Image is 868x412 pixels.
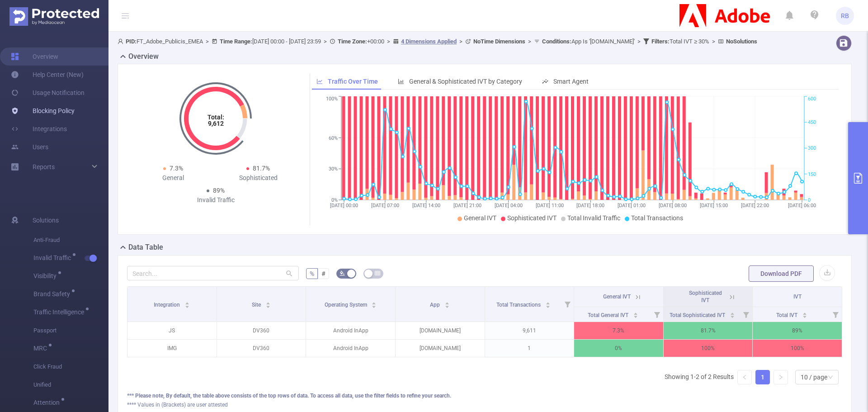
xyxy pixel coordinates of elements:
[576,203,604,208] tspan: [DATE] 18:00
[217,340,306,357] p: DV360
[217,322,306,339] p: DV360
[561,287,574,322] i: Filter menu
[778,374,783,380] i: icon: right
[33,358,108,376] span: Click Fraud
[546,304,551,307] i: icon: caret-down
[496,302,542,308] span: Total Transactions
[131,173,216,183] div: General
[328,78,378,85] span: Traffic Over Time
[808,171,816,177] tspan: 150
[525,38,534,45] span: >
[33,211,59,229] span: Solutions
[11,47,58,66] a: Overview
[618,203,646,208] tspan: [DATE] 01:00
[127,340,217,357] p: IMG
[574,322,663,339] p: 7.3%
[485,322,574,339] p: 9,611
[633,311,638,317] div: Sort
[567,214,620,222] span: Total Invalid Traffic
[788,203,816,208] tspan: [DATE] 06:00
[776,312,799,318] span: Total IVT
[755,370,770,384] li: 1
[216,173,301,183] div: Sophisticated
[709,38,718,45] span: >
[700,203,728,208] tspan: [DATE] 15:00
[184,301,190,306] div: Sort
[118,38,126,44] i: icon: user
[841,7,849,25] span: RB
[808,146,816,152] tspan: 300
[574,340,663,357] p: 0%
[730,311,735,317] div: Sort
[33,376,108,394] span: Unified
[170,165,183,172] span: 7.3%
[375,270,380,276] i: icon: table
[808,119,816,125] tspan: 450
[33,231,108,249] span: Anti-Fraud
[371,203,399,208] tspan: [DATE] 07:00
[118,38,757,45] span: FT_Adobe_Publicis_EMEA [DATE] 00:00 - [DATE] 23:59 +00:00
[372,304,377,307] i: icon: caret-down
[326,96,338,102] tspan: 100%
[265,304,270,307] i: icon: caret-down
[665,370,734,384] li: Showing 1-2 of 2 Results
[802,311,807,317] div: Sort
[473,38,525,45] b: No Time Dimensions
[329,166,338,172] tspan: 30%
[631,214,683,222] span: Total Transactions
[401,38,457,45] u: 4 Dimensions Applied
[542,38,571,45] b: Conditions :
[265,301,271,306] div: Sort
[603,294,631,300] span: General IVT
[793,294,802,300] span: IVT
[740,307,752,322] i: Filter menu
[128,242,163,253] h2: Data Table
[185,304,190,307] i: icon: caret-down
[127,266,299,280] input: Search...
[306,340,395,357] p: Android InApp
[749,265,814,282] button: Download PDF
[635,38,643,45] span: >
[173,195,258,205] div: Invalid Traffic
[384,38,393,45] span: >
[154,302,181,308] span: Integration
[338,38,367,45] b: Time Zone:
[412,203,440,208] tspan: [DATE] 14:00
[741,203,769,208] tspan: [DATE] 22:00
[445,301,450,303] i: icon: caret-up
[208,120,224,127] tspan: 9,612
[753,322,842,339] p: 89%
[33,322,108,340] span: Passport
[321,270,325,277] span: #
[11,84,85,102] a: Usage Notification
[33,158,55,176] a: Reports
[756,370,769,384] a: 1
[802,314,807,317] i: icon: caret-down
[457,38,465,45] span: >
[33,345,50,351] span: MRC
[33,291,73,297] span: Brand Safety
[33,255,74,261] span: Invalid Traffic
[253,165,270,172] span: 81.7%
[127,401,842,409] div: **** Values in (Brackets) are user attested
[316,78,323,85] i: icon: line-chart
[11,66,84,84] a: Help Center (New)
[726,38,757,45] b: No Solutions
[774,370,788,384] li: Next Page
[453,203,481,208] tspan: [DATE] 21:00
[252,302,262,308] span: Site
[203,38,212,45] span: >
[33,309,87,315] span: Traffic Intelligence
[588,312,630,318] span: Total General IVT
[670,312,726,318] span: Total Sophisticated IVT
[398,78,404,85] i: icon: bar-chart
[220,38,252,45] b: Time Range:
[753,340,842,357] p: 100%
[33,273,60,279] span: Visibility
[127,322,217,339] p: JS
[445,304,450,307] i: icon: caret-down
[430,302,441,308] span: App
[659,203,687,208] tspan: [DATE] 08:00
[737,370,752,384] li: Previous Page
[828,374,833,381] i: icon: down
